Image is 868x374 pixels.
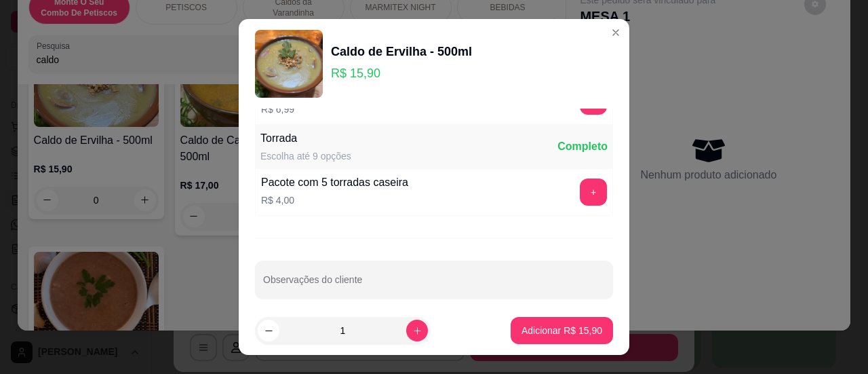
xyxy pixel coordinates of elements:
[580,179,607,206] button: add
[260,149,351,163] div: Escolha até 9 opções
[605,22,627,43] button: Close
[261,174,408,191] div: Pacote com 5 torradas caseira
[261,102,393,116] p: R$ 6,99
[260,130,351,147] div: Torrada
[557,138,608,155] div: Completo
[331,64,472,83] p: R$ 15,90
[255,30,323,98] img: product-image
[406,320,428,341] button: increase-product-quantity
[331,42,472,61] div: Caldo de Ervilha - 500ml
[511,317,613,344] button: Adicionar R$ 15,90
[261,193,408,207] p: R$ 4,00
[263,278,605,292] input: Observações do cliente
[521,324,602,337] p: Adicionar R$ 15,90
[258,320,279,341] button: decrease-product-quantity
